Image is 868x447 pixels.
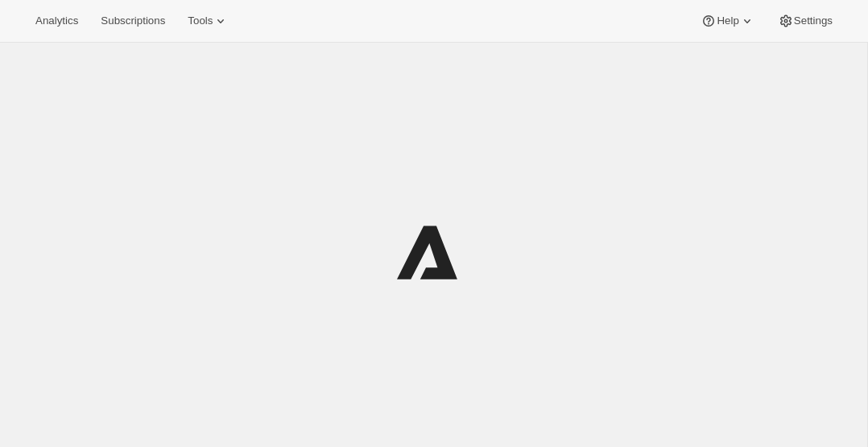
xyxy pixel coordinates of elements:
[178,10,238,32] button: Tools
[691,10,764,32] button: Help
[188,14,213,27] span: Tools
[717,14,738,27] span: Help
[35,14,78,27] span: Analytics
[768,10,842,32] button: Settings
[26,10,88,32] button: Analytics
[91,10,175,32] button: Subscriptions
[101,14,165,27] span: Subscriptions
[794,14,833,27] span: Settings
